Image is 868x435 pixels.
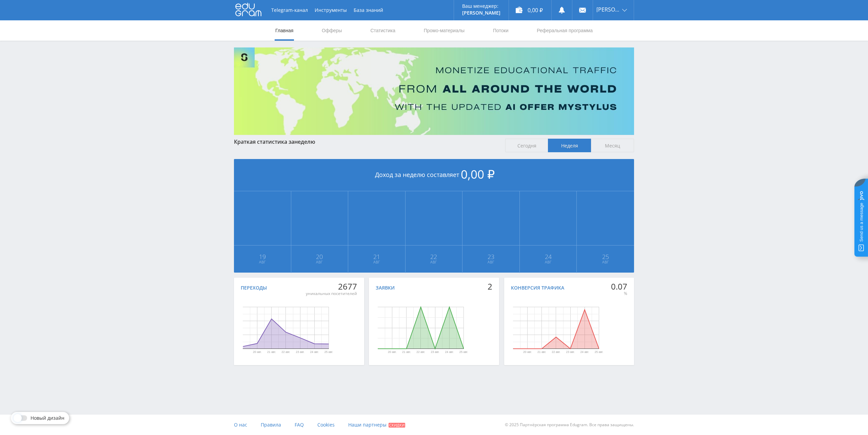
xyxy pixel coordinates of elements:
[348,421,387,428] span: Наши партнеры
[324,351,333,354] text: 25 авг.
[294,138,315,145] span: неделю
[295,421,304,428] span: FAQ
[492,20,509,41] a: Потоки
[523,351,531,354] text: 20 авг.
[402,351,411,354] text: 21 авг.
[580,351,589,354] text: 24 авг.
[306,291,357,296] div: уникальных посетителей
[537,351,546,354] text: 21 авг.
[321,20,343,41] a: Офферы
[296,351,304,354] text: 23 авг.
[591,139,634,152] span: Месяц
[234,159,634,191] div: Доход за неделю составляет
[520,259,576,265] span: Авг
[234,47,634,135] img: Banner
[389,423,405,428] span: Скидки
[234,254,291,259] span: 19
[566,351,574,354] text: 23 авг.
[234,415,247,435] a: О нас
[406,259,462,265] span: Авг
[611,291,627,296] div: %
[261,415,281,435] a: Правила
[463,254,519,259] span: 23
[552,351,560,354] text: 22 авг.
[594,351,603,354] text: 25 авг.
[491,294,621,362] svg: Диаграмма.
[220,294,351,362] svg: Диаграмма.
[261,421,281,428] span: Правила
[462,10,500,16] p: [PERSON_NAME]
[488,282,492,291] div: 2
[310,351,319,354] text: 24 авг.
[459,351,468,354] text: 25 авг.
[462,3,500,9] p: Ваш менеджер:
[281,351,290,354] text: 22 авг.
[253,351,261,354] text: 20 авг.
[505,139,548,152] span: Сегодня
[376,285,395,291] div: Заявки
[31,415,64,421] span: Новый дизайн
[511,285,564,291] div: Конверсия трафика
[463,259,519,265] span: Авг
[317,415,335,435] a: Cookies
[461,166,495,182] span: 0,00 ₽
[611,282,627,291] div: 0.07
[536,20,593,41] a: Реферальная программа
[437,415,634,435] div: © 2025 Партнёрская программа Edugram. Все права защищены.
[431,351,439,354] text: 23 авг.
[355,294,486,362] svg: Диаграмма.
[370,20,396,41] a: Статистика
[577,259,634,265] span: Авг
[388,351,396,354] text: 20 авг.
[234,421,247,428] span: О нас
[241,285,267,291] div: Переходы
[306,282,357,291] div: 2677
[267,351,276,354] text: 21 авг.
[234,259,291,265] span: Авг
[406,254,462,259] span: 22
[417,351,425,354] text: 22 авг.
[348,415,405,435] a: Наши партнеры Скидки
[423,20,465,41] a: Промо-материалы
[234,139,498,145] div: Краткая статистика за
[317,421,335,428] span: Cookies
[349,259,405,265] span: Авг
[349,254,405,259] span: 21
[295,415,304,435] a: FAQ
[292,259,348,265] span: Авг
[577,254,634,259] span: 25
[548,139,591,152] span: Неделя
[445,351,454,354] text: 24 авг.
[520,254,576,259] span: 24
[275,20,294,41] a: Главная
[596,7,620,12] span: [PERSON_NAME]
[292,254,348,259] span: 20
